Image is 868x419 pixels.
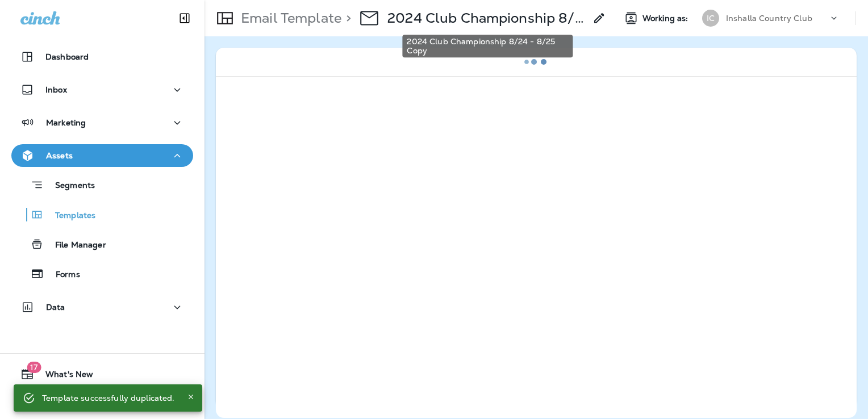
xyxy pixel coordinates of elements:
[46,151,73,160] p: Assets
[169,7,201,30] button: Collapse Sidebar
[46,303,65,312] p: Data
[44,270,80,280] p: Forms
[387,10,586,27] p: 2024 Club Championship 8/24 - 8/25 Copy
[11,390,193,413] button: Support
[11,296,193,319] button: Data
[46,118,86,127] p: Marketing
[44,181,95,192] p: Segments
[11,45,193,68] button: Dashboard
[44,211,95,221] p: Templates
[702,10,719,27] div: IC
[11,363,193,386] button: 17What's New
[341,10,351,27] p: >
[236,10,341,27] p: Email Template
[11,144,193,167] button: Assets
[11,262,193,286] button: Forms
[44,240,106,251] p: File Manager
[642,14,691,23] span: Working as:
[11,232,193,256] button: File Manager
[42,388,175,408] div: Template successfully duplicated.
[27,362,41,373] span: 17
[34,370,93,383] span: What's New
[11,203,193,227] button: Templates
[11,111,193,134] button: Marketing
[726,14,812,23] p: Inshalla Country Club
[45,85,67,94] p: Inbox
[45,52,89,61] p: Dashboard
[11,173,193,197] button: Segments
[402,35,573,57] div: 2024 Club Championship 8/24 - 8/25 Copy
[184,390,198,404] button: Close
[11,78,193,101] button: Inbox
